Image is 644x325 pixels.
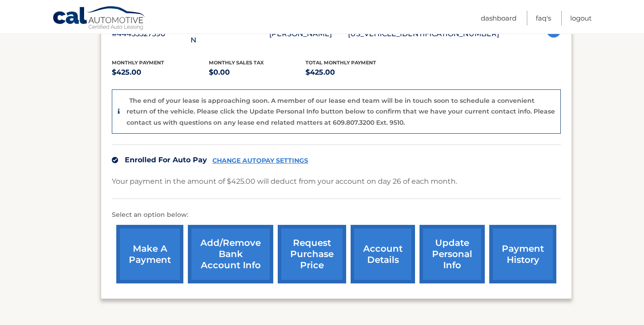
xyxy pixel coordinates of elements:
span: Monthly sales Tax [209,59,264,66]
a: Dashboard [481,11,517,25]
p: 2022 Hyundai KONA N [191,21,269,46]
p: $425.00 [112,66,209,79]
img: check.svg [112,157,118,163]
a: CHANGE AUTOPAY SETTINGS [212,157,308,165]
a: FAQ's [536,11,551,25]
a: account details [351,225,415,283]
p: #44455527390 [112,28,191,40]
p: Your payment in the amount of $425.00 will deduct from your account on day 26 of each month. [112,175,457,188]
a: payment history [489,225,556,283]
p: The end of your lease is approaching soon. A member of our lease end team will be in touch soon t... [127,97,555,127]
p: [PERSON_NAME] [269,28,348,40]
a: request purchase price [278,225,346,283]
p: [US_VEHICLE_IDENTIFICATION_NUMBER] [348,28,499,40]
p: $425.00 [305,66,402,79]
p: Select an option below: [112,210,561,220]
span: Total Monthly Payment [305,59,376,66]
a: make a payment [116,225,183,283]
a: update personal info [419,225,485,283]
a: Logout [570,11,592,25]
a: Cal Automotive [52,6,146,32]
span: Monthly Payment [112,59,164,66]
a: Add/Remove bank account info [188,225,273,283]
p: $0.00 [209,66,306,79]
span: Enrolled For Auto Pay [125,156,207,164]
